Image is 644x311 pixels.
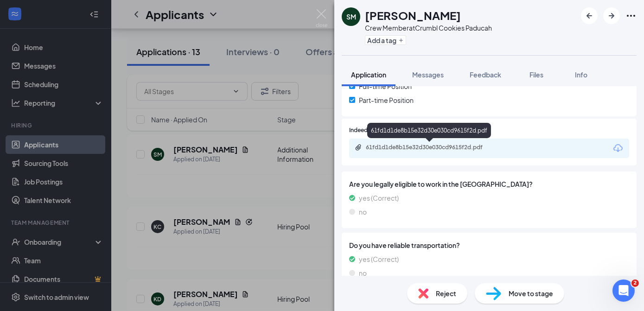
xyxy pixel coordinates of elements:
span: Reject [436,288,456,298]
div: 61fd1d1de8b15e32d30e030cd9615f2d.pdf [366,144,496,151]
div: 61fd1d1de8b15e32d30e030cd9615f2d.pdf [367,123,491,138]
svg: Download [612,143,624,154]
span: Are you legally eligible to work in the [GEOGRAPHIC_DATA]? [349,179,629,189]
span: no [359,207,367,217]
svg: Ellipses [625,10,637,21]
button: ArrowLeftNew [581,7,598,24]
svg: ArrowLeftNew [584,10,595,21]
span: no [359,268,367,278]
span: Do you have reliable transportation? [349,240,629,250]
svg: Paperclip [355,144,362,151]
iframe: Intercom live chat [612,279,635,302]
span: Full-time Position [359,81,412,91]
span: Feedback [470,70,501,79]
a: Paperclip61fd1d1de8b15e32d30e030cd9615f2d.pdf [355,144,505,152]
span: Part-time Position [359,95,414,105]
button: PlusAdd a tag [365,35,406,45]
div: Crew Member at Crumbl Cookies Paducah [365,23,492,32]
span: Indeed Resume [349,126,390,135]
span: Info [575,70,587,79]
span: yes (Correct) [359,193,399,203]
button: ArrowRight [603,7,620,24]
svg: ArrowRight [606,10,617,21]
span: yes (Correct) [359,254,399,264]
h1: [PERSON_NAME] [365,7,461,23]
span: Move to stage [509,288,553,298]
svg: Plus [398,38,404,43]
span: Application [351,70,386,79]
span: Messages [412,70,444,79]
span: 2 [631,279,639,287]
span: Files [529,70,543,79]
div: SM [346,12,356,21]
